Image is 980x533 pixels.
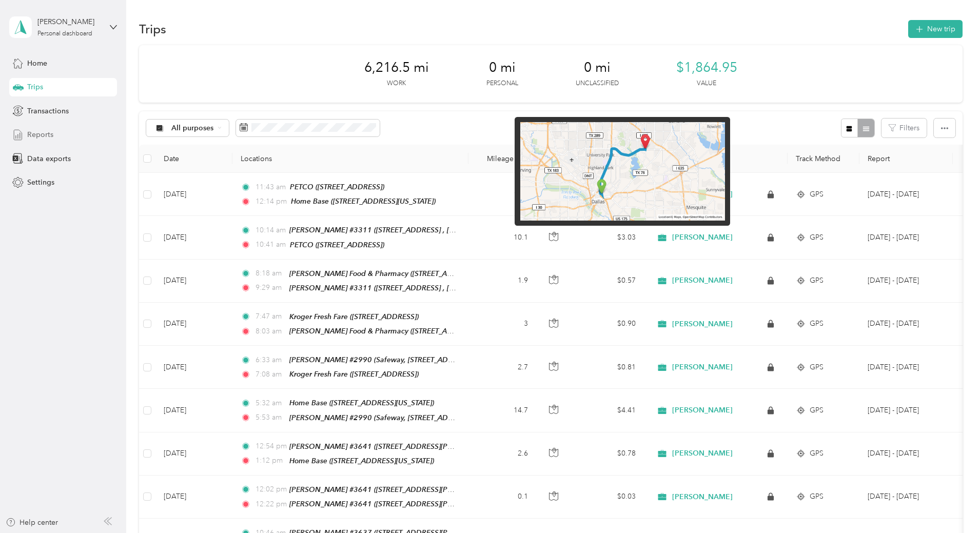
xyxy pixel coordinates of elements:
[676,60,737,76] span: $1,864.95
[672,363,733,372] span: [PERSON_NAME]
[672,449,733,458] span: [PERSON_NAME]
[672,276,733,285] span: [PERSON_NAME]
[256,369,285,380] span: 7:08 am
[155,216,232,259] td: [DATE]
[908,20,963,38] button: New trip
[584,60,611,76] span: 0 mi
[810,232,824,243] span: GPS
[256,182,286,193] span: 11:43 am
[256,326,285,337] span: 8:03 am
[256,239,286,250] span: 10:41 am
[810,491,824,502] span: GPS
[256,499,285,510] span: 12:22 pm
[27,58,47,69] span: Home
[290,183,384,191] span: PETCO ([STREET_ADDRESS])
[788,145,859,173] th: Track Method
[881,119,927,137] button: Filters
[576,79,619,88] p: Unclassified
[290,241,384,249] span: PETCO ([STREET_ADDRESS])
[572,346,644,389] td: $0.81
[289,413,593,422] span: [PERSON_NAME] #2990 (Safeway, [STREET_ADDRESS] , [GEOGRAPHIC_DATA], [US_STATE])
[810,318,824,329] span: GPS
[468,145,536,173] th: Mileage (mi)
[256,354,285,366] span: 6:33 am
[155,432,232,476] td: [DATE]
[289,399,434,407] span: Home Base ([STREET_ADDRESS][US_STATE])
[155,389,232,432] td: [DATE]
[859,432,953,476] td: Aug 16 - 31, 2025
[289,500,619,508] span: [PERSON_NAME] #3641 ([STREET_ADDRESS][PERSON_NAME] , [GEOGRAPHIC_DATA], [US_STATE])
[289,312,419,321] span: Kroger Fresh Fare ([STREET_ADDRESS])
[27,129,53,140] span: Reports
[810,189,824,200] span: GPS
[256,282,285,293] span: 9:29 am
[155,303,232,346] td: [DATE]
[468,303,536,346] td: 3
[572,432,644,476] td: $0.78
[155,260,232,303] td: [DATE]
[289,226,561,234] span: [PERSON_NAME] #3311 ([STREET_ADDRESS] , [GEOGRAPHIC_DATA], [US_STATE])
[672,233,733,242] span: [PERSON_NAME]
[468,346,536,389] td: 2.7
[486,79,518,88] p: Personal
[859,476,953,519] td: Aug 16 - 31, 2025
[468,216,536,259] td: 10.1
[672,320,733,329] span: [PERSON_NAME]
[232,145,468,173] th: Locations
[859,346,953,389] td: Aug 16 - 31, 2025
[289,457,434,465] span: Home Base ([STREET_ADDRESS][US_STATE])
[572,476,644,519] td: $0.03
[155,346,232,389] td: [DATE]
[810,362,824,373] span: GPS
[859,145,953,173] th: Report
[256,268,285,279] span: 8:18 am
[468,173,536,216] td: 10.9
[489,60,516,76] span: 0 mi
[256,441,285,452] span: 12:54 pm
[27,106,69,116] span: Transactions
[289,269,479,278] span: [PERSON_NAME] Food & Pharmacy ([STREET_ADDRESS])
[6,517,58,528] button: Help center
[572,303,644,346] td: $0.90
[256,455,285,466] span: 1:12 pm
[672,406,733,415] span: [PERSON_NAME]
[572,389,644,432] td: $4.41
[291,197,436,205] span: Home Base ([STREET_ADDRESS][US_STATE])
[572,216,644,259] td: $3.03
[364,60,429,76] span: 6,216.5 mi
[37,31,92,37] div: Personal dashboard
[27,153,71,164] span: Data exports
[520,122,725,221] img: minimap
[810,405,824,416] span: GPS
[672,492,733,502] span: [PERSON_NAME]
[859,216,953,259] td: Aug 16 - 31, 2025
[468,476,536,519] td: 0.1
[155,173,232,216] td: [DATE]
[923,476,980,533] iframe: Everlance-gr Chat Button Frame
[27,177,54,188] span: Settings
[256,196,287,207] span: 12:14 pm
[289,442,619,451] span: [PERSON_NAME] #3641 ([STREET_ADDRESS][PERSON_NAME] , [GEOGRAPHIC_DATA], [US_STATE])
[256,311,285,322] span: 7:47 am
[256,412,285,423] span: 5:53 am
[256,398,285,409] span: 5:32 am
[697,79,716,88] p: Value
[859,173,953,216] td: Aug 16 - 31, 2025
[859,303,953,346] td: Aug 16 - 31, 2025
[289,370,419,378] span: Kroger Fresh Fare ([STREET_ADDRESS])
[810,275,824,286] span: GPS
[155,145,232,173] th: Date
[572,260,644,303] td: $0.57
[859,260,953,303] td: Aug 16 - 31, 2025
[37,16,102,27] div: [PERSON_NAME]
[289,284,561,292] span: [PERSON_NAME] #3311 ([STREET_ADDRESS] , [GEOGRAPHIC_DATA], [US_STATE])
[387,79,406,88] p: Work
[468,260,536,303] td: 1.9
[27,82,43,92] span: Trips
[289,327,479,335] span: [PERSON_NAME] Food & Pharmacy ([STREET_ADDRESS])
[859,389,953,432] td: Aug 16 - 31, 2025
[289,356,593,364] span: [PERSON_NAME] #2990 (Safeway, [STREET_ADDRESS] , [GEOGRAPHIC_DATA], [US_STATE])
[155,476,232,519] td: [DATE]
[256,484,285,495] span: 12:02 pm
